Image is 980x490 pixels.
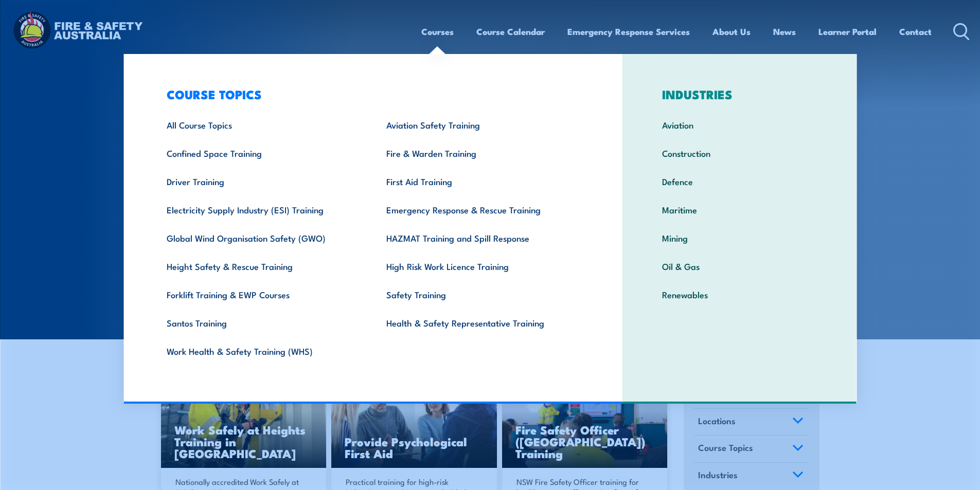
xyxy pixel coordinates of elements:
img: Work Safely at Heights Training (1) [161,376,327,468]
a: Oil & Gas [646,252,833,280]
a: Construction [646,139,833,167]
a: Courses [421,18,454,45]
a: Emergency Response Services [567,18,690,45]
a: About Us [712,18,751,45]
span: Industries [698,468,738,482]
a: Height Safety & Rescue Training [151,252,370,280]
a: Mining [646,224,833,252]
a: Emergency Response & Rescue Training [370,195,590,224]
a: Work Safely at Heights Training in [GEOGRAPHIC_DATA] [161,376,327,468]
a: Confined Space Training [151,139,370,167]
a: Course Topics [693,435,808,462]
img: Mental Health First Aid Training Course from Fire & Safety Australia [331,376,497,468]
a: Safety Training [370,280,590,308]
h3: INDUSTRIES [646,87,833,101]
h3: Fire Safety Officer ([GEOGRAPHIC_DATA]) Training [515,424,654,459]
a: First Aid Training [370,167,590,195]
span: Locations [698,414,736,428]
a: Defence [646,167,833,195]
a: News [773,18,796,45]
a: Learner Portal [818,18,877,45]
a: Industries [693,463,808,489]
span: Course Topics [698,441,753,455]
a: All Course Topics [151,111,370,139]
h3: COURSE TOPICS [151,87,590,101]
a: Fire & Warden Training [370,139,590,167]
a: Santos Training [151,308,370,337]
a: High Risk Work Licence Training [370,252,590,280]
a: Provide Psychological First Aid [331,376,497,468]
a: Course Calendar [476,18,545,45]
a: Aviation Safety Training [370,111,590,139]
a: Global Wind Organisation Safety (GWO) [151,224,370,252]
a: Driver Training [151,167,370,195]
a: Electricity Supply Industry (ESI) Training [151,195,370,224]
a: Contact [899,18,932,45]
img: Fire Safety Advisor [502,376,668,468]
a: Forklift Training & EWP Courses [151,280,370,308]
a: HAZMAT Training and Spill Response [370,224,590,252]
a: Fire Safety Officer ([GEOGRAPHIC_DATA]) Training [502,376,668,468]
a: Work Health & Safety Training (WHS) [151,337,370,365]
a: Locations [693,409,808,435]
a: Health & Safety Representative Training [370,308,590,337]
a: Aviation [646,111,833,139]
a: Renewables [646,280,833,308]
a: Maritime [646,195,833,224]
h3: Work Safely at Heights Training in [GEOGRAPHIC_DATA] [174,424,313,459]
h3: Provide Psychological First Aid [345,435,484,459]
